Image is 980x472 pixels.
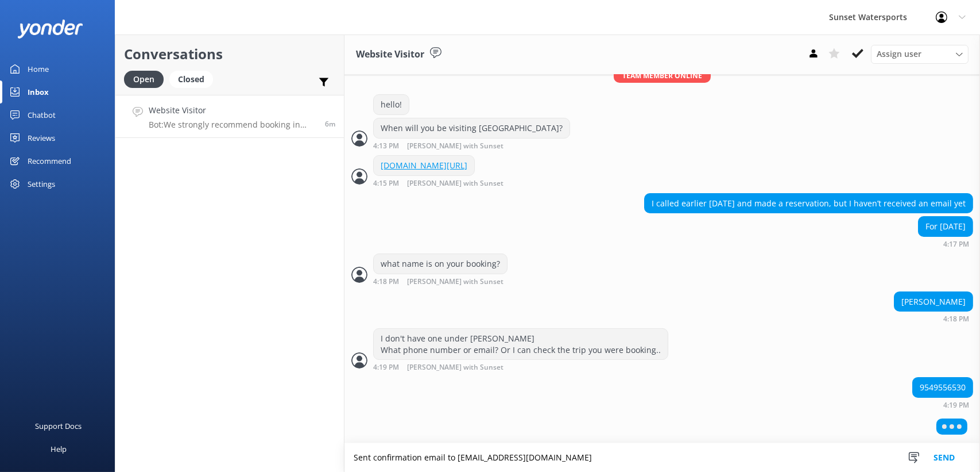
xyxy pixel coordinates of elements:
[28,103,56,126] div: Chatbot
[912,401,973,409] div: Aug 28 2025 03:19pm (UTC -05:00) America/Cancun
[381,160,467,171] a: [DOMAIN_NAME][URL]
[923,443,966,472] button: Send
[115,95,344,138] a: Website VisitorBot:We strongly recommend booking in advance as our tours are known to sell out, e...
[943,241,969,248] strong: 4:17 PM
[614,68,711,83] span: Team member online
[943,402,969,409] strong: 4:19 PM
[373,277,541,286] div: Aug 28 2025 03:18pm (UTC -05:00) America/Cancun
[374,118,570,138] div: When will you be visiting [GEOGRAPHIC_DATA]?
[169,72,219,85] a: Closed
[124,71,164,88] div: Open
[407,364,503,371] span: [PERSON_NAME] with Sunset
[28,172,55,195] div: Settings
[919,217,973,236] div: For [DATE]
[407,143,503,150] span: [PERSON_NAME] with Sunset
[124,43,335,65] h2: Conversations
[871,45,969,63] div: Assign User
[373,141,570,150] div: Aug 28 2025 03:13pm (UTC -05:00) America/Cancun
[28,149,71,172] div: Recommend
[373,180,399,187] strong: 4:15 PM
[28,80,49,103] div: Inbox
[325,119,335,129] span: Aug 28 2025 03:13pm (UTC -05:00) America/Cancun
[374,254,507,274] div: what name is on your booking?
[28,57,49,80] div: Home
[344,443,980,472] textarea: Sent confirmation email to [EMAIL_ADDRESS][DOMAIN_NAME]
[894,314,973,323] div: Aug 28 2025 03:18pm (UTC -05:00) America/Cancun
[124,72,169,85] a: Open
[373,278,399,286] strong: 4:18 PM
[943,316,969,323] strong: 4:18 PM
[51,438,67,461] div: Help
[373,364,399,371] strong: 4:19 PM
[918,240,973,248] div: Aug 28 2025 03:17pm (UTC -05:00) America/Cancun
[28,126,55,149] div: Reviews
[17,20,83,39] img: yonder-white-logo.png
[407,278,503,286] span: [PERSON_NAME] with Sunset
[407,180,503,187] span: [PERSON_NAME] with Sunset
[149,104,316,117] h4: Website Visitor
[373,143,399,150] strong: 4:13 PM
[374,95,409,114] div: hello!
[913,378,973,397] div: 9549556530
[374,329,668,359] div: I don't have one under [PERSON_NAME] What phone number or email? Or I can check the trip you were...
[36,415,82,438] div: Support Docs
[149,120,316,130] p: Bot: We strongly recommend booking in advance as our tours are known to sell out, especially this...
[894,292,973,312] div: [PERSON_NAME]
[169,71,213,88] div: Closed
[356,47,424,62] h3: Website Visitor
[373,363,668,371] div: Aug 28 2025 03:19pm (UTC -05:00) America/Cancun
[373,179,541,187] div: Aug 28 2025 03:15pm (UTC -05:00) America/Cancun
[877,48,921,60] span: Assign user
[645,194,973,213] div: I called earlier [DATE] and made a reservation, but I haven’t received an email yet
